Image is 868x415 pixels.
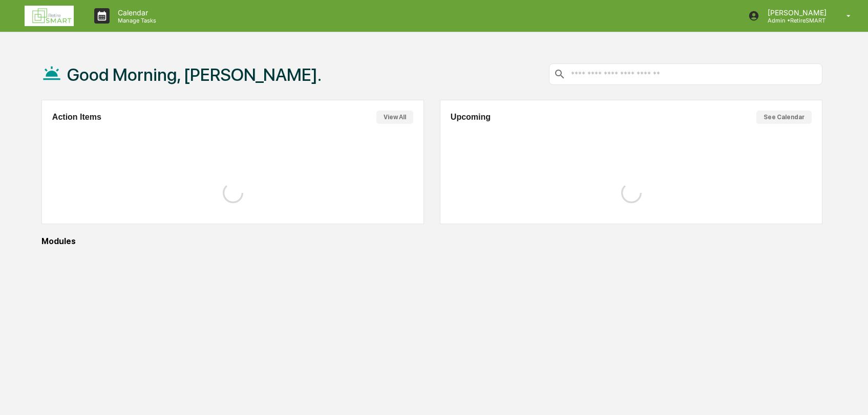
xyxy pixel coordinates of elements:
[110,8,161,17] p: Calendar
[759,17,832,24] p: Admin • RetireSMART
[67,64,322,85] h1: Good Morning, [PERSON_NAME].
[41,236,823,246] div: Modules
[451,113,491,122] h2: Upcoming
[110,17,161,24] p: Manage Tasks
[376,111,413,124] button: View All
[25,6,74,26] img: logo
[759,8,832,17] p: [PERSON_NAME]
[52,113,101,122] h2: Action Items
[756,111,812,124] button: See Calendar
